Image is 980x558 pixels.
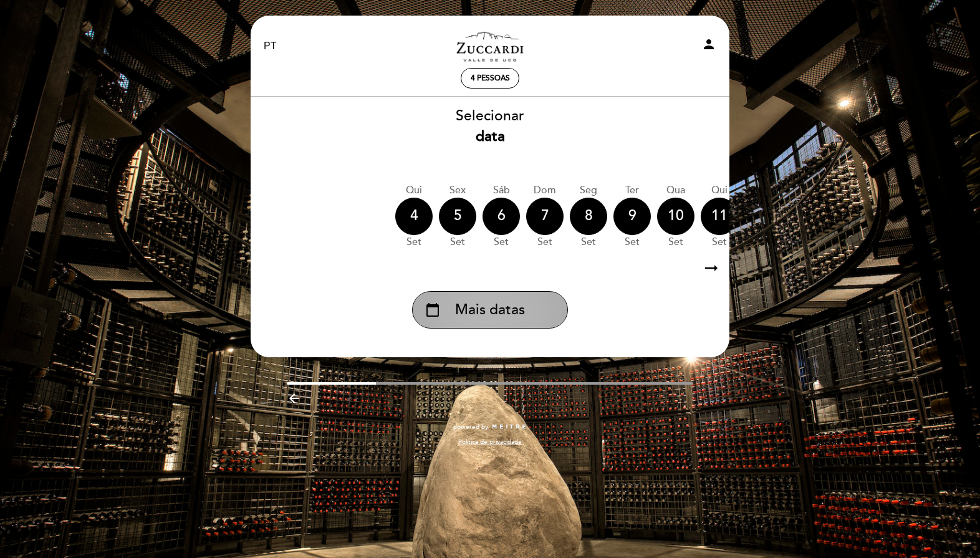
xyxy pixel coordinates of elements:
div: 10 [657,198,694,235]
div: 5 [439,198,476,235]
i: arrow_right_alt [702,255,721,282]
span: 4 pessoas [471,74,510,83]
div: Qui [395,183,433,198]
div: 11 [701,198,738,235]
div: Sáb [483,183,520,198]
span: powered by [453,423,488,431]
b: data [476,128,505,145]
div: Selecionar [250,106,730,147]
i: arrow_backward [287,391,302,406]
div: 7 [526,198,564,235]
a: Zuccardi Valle de Uco - Turismo [412,29,568,64]
span: Mais datas [455,300,525,320]
a: powered by [453,423,527,431]
div: Sex [439,183,476,198]
div: set [701,235,738,249]
div: 8 [570,198,607,235]
div: set [395,235,433,249]
div: 6 [483,198,520,235]
img: MEITRE [491,424,527,430]
div: set [483,235,520,249]
div: Seg [570,183,607,198]
div: set [613,235,651,249]
div: Ter [613,183,651,198]
div: set [570,235,607,249]
div: 9 [613,198,651,235]
div: set [439,235,476,249]
div: 4 [395,198,433,235]
div: set [657,235,694,249]
i: person [701,37,716,52]
div: set [526,235,564,249]
div: Qui [701,183,738,198]
div: Dom [526,183,564,198]
div: Qua [657,183,694,198]
button: person [701,37,716,56]
a: Política de privacidade [458,438,522,446]
i: calendar_today [425,299,440,320]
